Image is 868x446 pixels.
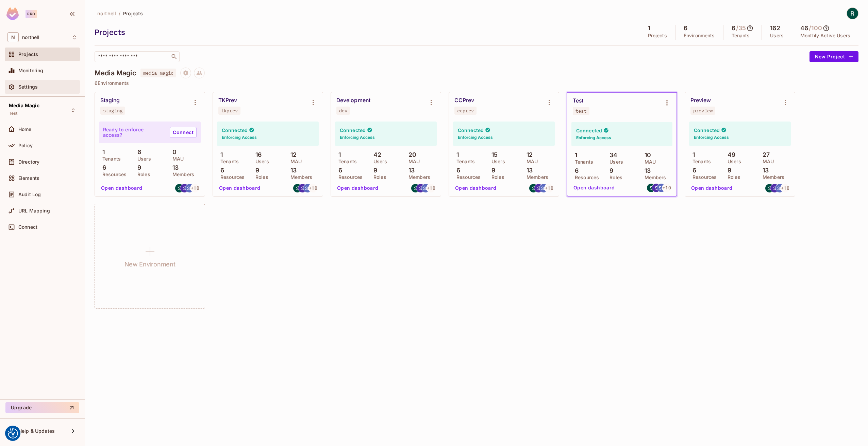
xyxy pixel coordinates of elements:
p: Users [134,156,151,162]
p: 12 [287,151,297,158]
img: s.kopacz@gmail.com [765,184,774,192]
p: 6 [217,167,224,174]
p: Members [641,175,666,180]
p: 13 [523,167,533,174]
button: Open dashboard [571,182,618,193]
p: 1 [571,152,577,159]
div: TKPrev [218,97,237,104]
p: Roles [606,175,622,180]
p: 1 [99,149,105,155]
img: s.kopacz@gmail.com [411,184,420,192]
div: test [575,108,587,114]
button: Environment settings [188,96,202,109]
p: 16 [252,151,262,158]
p: Resources [335,174,363,180]
span: Policy [18,143,33,148]
p: Users [370,159,387,164]
div: Staging [100,97,120,104]
h5: / 100 [809,25,822,32]
p: Resources [689,174,717,180]
h5: 1 [648,25,650,32]
div: CCPrev [454,97,474,104]
h5: 6 [684,25,687,32]
img: s.kopacz@gmail.com [647,184,655,192]
img: Rita O’Toole [847,8,858,19]
span: Home [18,127,32,132]
p: 34 [606,152,617,159]
p: MAU [523,159,538,164]
p: 13 [169,164,179,171]
img: Revisit consent button [8,428,18,439]
p: 13 [641,167,651,174]
img: slawek.kopacz@northell.com [298,184,307,192]
p: Users [724,159,741,164]
p: 13 [759,167,769,174]
a: Connect [170,127,197,138]
p: MAU [641,159,656,165]
div: Pro [26,10,37,18]
button: Environment settings [424,96,438,109]
button: Upgrade [5,402,79,413]
p: 6 [134,149,141,155]
p: Tenants [99,156,121,162]
h6: Enforcing Access [576,135,611,141]
p: MAU [169,156,184,162]
button: Consent Preferences [8,428,18,439]
h6: Enforcing Access [458,134,493,141]
p: Members [523,174,548,180]
span: Audit Log [18,192,41,197]
div: Projects [95,27,636,37]
p: 12 [523,151,533,158]
h5: 6 [732,25,735,32]
p: Tenants [571,159,593,165]
span: + 10 [191,186,199,190]
h5: / 35 [736,25,746,32]
h4: Media Magic [95,69,136,77]
img: slawek.kopacz@northell.com [416,184,425,192]
span: media-magic [140,69,177,77]
span: Media Magic [9,103,39,108]
p: 9 [724,167,731,174]
p: Resources [99,172,127,177]
h5: 46 [800,25,808,32]
img: szczepan.kozal@northell.com [185,184,194,192]
p: Projects [648,33,667,38]
p: Roles [134,172,150,177]
p: 1 [217,151,223,158]
p: Roles [488,174,504,180]
span: N [7,32,19,42]
img: slawek.kopacz@northell.com [770,184,779,192]
span: Settings [18,84,38,90]
span: Monitoring [18,68,44,73]
li: / [119,10,120,17]
div: dev [339,108,347,113]
p: Resources [217,174,245,180]
h6: Enforcing Access [222,134,257,141]
button: Open dashboard [688,183,735,193]
span: Elements [18,175,39,181]
p: 10 [641,152,651,159]
span: Workspace: northell [22,35,39,40]
p: 20 [405,151,416,158]
img: s.kopacz@gmail.com [293,184,302,192]
p: 9 [606,167,613,174]
button: Open dashboard [216,183,263,193]
p: Tenants [732,33,750,38]
h4: Connected [340,127,366,133]
p: Tenants [689,159,711,164]
span: Directory [18,159,39,165]
img: szczepan.kozal@northell.com [539,184,548,192]
p: 9 [252,167,259,174]
span: + 10 [781,186,789,190]
p: Members [405,174,430,180]
p: Resources [571,175,599,180]
button: Open dashboard [334,183,381,193]
p: 9 [370,167,377,174]
img: szczepan.kozal@northell.com [775,184,784,192]
p: MAU [287,159,302,164]
p: Resources [453,174,481,180]
p: Environments [684,33,715,38]
div: tkprev [221,108,238,113]
span: Help & Updates [18,428,55,434]
p: 9 [488,167,495,174]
